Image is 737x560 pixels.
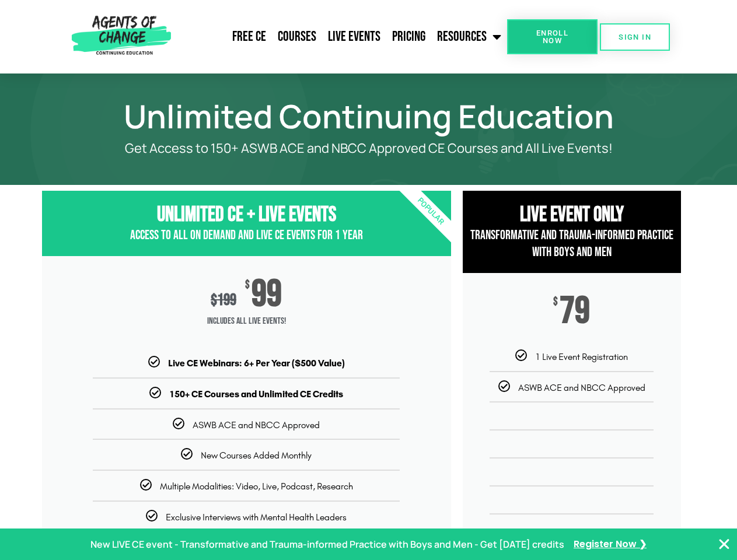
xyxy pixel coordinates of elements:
h3: Live Event Only [463,202,681,228]
span: New Courses Added Monthly [201,450,312,461]
span: $ [245,279,250,291]
button: Close Banner [717,537,731,551]
nav: Menu [176,22,507,51]
span: Includes ALL Live Events! [42,310,451,333]
span: 99 [252,279,282,310]
span: Multiple Modalities: Video, Live, Podcast, Research [160,481,353,492]
span: SIGN IN [619,33,651,41]
span: Enroll Now [526,29,579,44]
a: Free CE [226,22,272,51]
span: Exclusive Interviews with Mental Health Leaders [166,512,347,523]
p: New LIVE CE event - Transformative and Trauma-informed Practice with Boys and Men - Get [DATE] cr... [90,536,564,553]
span: 1 Live Event Registration [535,351,628,362]
span: ASWB ACE and NBCC Approved [518,382,645,393]
p: Get Access to 150+ ASWB ACE and NBCC Approved CE Courses and All Live Events! [83,141,655,156]
a: Pricing [386,22,431,51]
span: $ [553,296,558,308]
h1: Unlimited Continuing Education [36,103,701,129]
span: Access to All On Demand and Live CE Events for 1 year [130,228,363,243]
div: 199 [211,290,236,310]
a: SIGN IN [600,23,670,51]
div: Popular [363,144,498,279]
a: Register Now ❯ [574,536,647,553]
a: Live Events [322,22,386,51]
b: Live CE Webinars: 6+ Per Year ($500 Value) [168,358,345,369]
h3: Unlimited CE + Live Events [42,202,451,228]
a: Courses [272,22,322,51]
b: 150+ CE Courses and Unlimited CE Credits [169,388,343,400]
a: Resources [431,22,507,51]
a: Enroll Now [507,19,598,54]
span: ASWB ACE and NBCC Approved [193,419,320,430]
span: Transformative and Trauma-informed Practice with Boys and Men [470,228,673,260]
span: 79 [560,296,590,327]
span: $ [211,290,217,310]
